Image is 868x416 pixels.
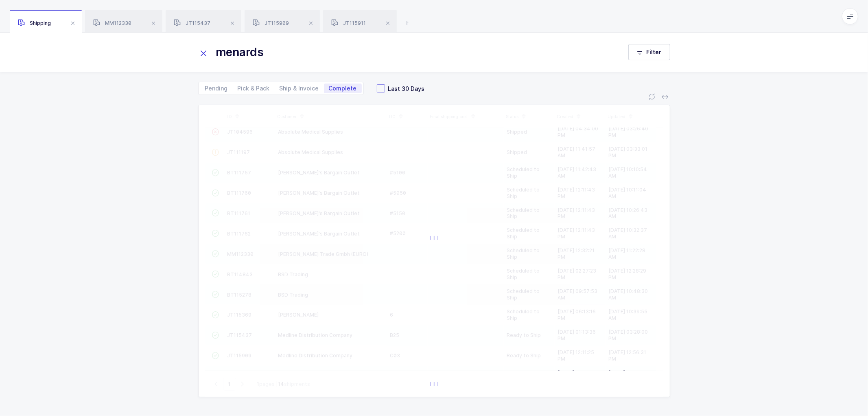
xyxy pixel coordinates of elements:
span: JT115911 [331,20,366,26]
span: JT115437 [174,20,210,26]
span: Filter [647,48,662,56]
span: Pick & Pack [238,86,270,91]
button: Filter [628,44,670,60]
span: Shipping [18,20,51,26]
span: Ship & Invoice [280,86,319,91]
span: MM112330 [93,20,131,26]
span: Complete [329,86,357,91]
span: JT115909 [253,20,289,26]
input: Search for Shipments... [198,42,612,62]
span: Pending [205,86,228,91]
span: Last 30 Days [385,85,425,92]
